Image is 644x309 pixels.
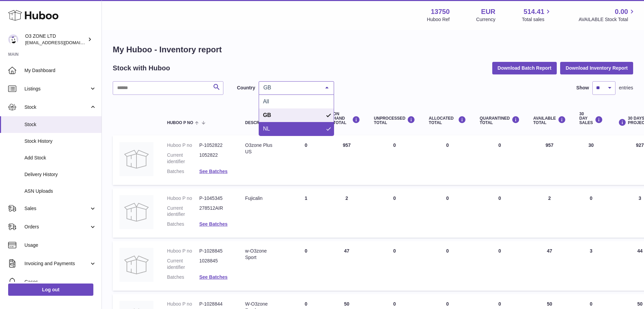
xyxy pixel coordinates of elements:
div: QUARANTINED Total [480,116,520,125]
label: Show [576,85,589,91]
dt: Current identifier [167,152,199,165]
span: Listings [24,86,89,92]
a: 514.41 Total sales [522,7,552,23]
span: 514.41 [523,7,544,16]
dt: Huboo P no [167,195,199,202]
td: 0 [422,135,473,185]
div: ON HAND Total [333,112,360,125]
dt: Batches [167,168,199,175]
dd: P-1045345 [199,195,232,202]
a: See Batches [199,274,227,280]
td: 3 [573,241,610,291]
td: 2 [527,188,573,238]
td: 0 [286,135,326,185]
dt: Huboo P no [167,301,199,307]
div: O3 ZONE LTD [25,33,86,46]
td: 0 [286,241,326,291]
div: Currency [476,16,496,23]
dd: P-1052822 [199,142,232,149]
span: Usage [24,242,96,248]
label: Country [237,85,255,91]
div: AVAILABLE Total [533,116,566,125]
span: Stock History [24,138,96,144]
a: Log out [8,284,93,296]
h1: My Huboo - Inventory report [113,44,633,55]
td: 0 [367,241,422,291]
span: GB [263,112,271,118]
a: 0.00 AVAILABLE Stock Total [578,7,636,23]
span: Sales [24,205,89,212]
span: Orders [24,224,89,230]
img: product image [119,248,153,282]
td: 1 [286,188,326,238]
span: All [263,99,269,104]
span: AVAILABLE Stock Total [578,16,636,23]
td: 0 [422,241,473,291]
div: Fujicalin [245,195,279,202]
span: 0 [498,248,501,254]
td: 0 [367,188,422,238]
span: 0 [498,301,501,307]
span: Cases [24,279,96,285]
div: Huboo Ref [427,16,450,23]
h2: Stock with Huboo [113,64,170,73]
td: 0 [367,135,422,185]
td: 47 [527,241,573,291]
dd: 1028845 [199,258,232,271]
a: See Batches [199,221,227,227]
button: Download Inventory Report [560,62,633,74]
span: Total sales [522,16,552,23]
strong: 13750 [431,7,450,16]
button: Download Batch Report [492,62,557,74]
dt: Batches [167,274,199,280]
span: Invoicing and Payments [24,260,89,267]
span: ASN Uploads [24,188,96,194]
img: product image [119,142,153,176]
span: 0 [498,195,501,201]
span: Stock [24,121,96,128]
span: [EMAIL_ADDRESS][DOMAIN_NAME] [25,40,100,45]
img: hello@o3zoneltd.co.uk [8,34,18,45]
a: See Batches [199,169,227,174]
span: 0.00 [615,7,628,16]
span: NL [263,126,270,132]
span: Delivery History [24,171,96,178]
dd: 278512AIR [199,205,232,218]
span: Add Stock [24,155,96,161]
span: Stock [24,104,89,110]
dd: P-1028845 [199,248,232,254]
dd: P-1028844 [199,301,232,307]
div: w-O3zone Sport [245,248,279,261]
dt: Huboo P no [167,248,199,254]
td: 2 [326,188,367,238]
td: 30 [573,135,610,185]
div: 30 DAY SALES [579,112,603,125]
dt: Batches [167,221,199,227]
strong: EUR [481,7,495,16]
img: product image [119,195,153,229]
td: 957 [326,135,367,185]
div: UNPROCESSED Total [374,116,415,125]
div: ALLOCATED Total [429,116,466,125]
span: 0 [498,142,501,148]
span: Huboo P no [167,121,193,125]
dt: Current identifier [167,205,199,218]
span: Description [245,121,273,125]
dt: Current identifier [167,258,199,271]
td: 0 [422,188,473,238]
span: entries [619,85,633,91]
span: GB [262,84,320,91]
span: My Dashboard [24,67,96,74]
td: 0 [573,188,610,238]
dt: Huboo P no [167,142,199,149]
div: O3zone Plus US [245,142,279,155]
td: 47 [326,241,367,291]
dd: 1052822 [199,152,232,165]
td: 957 [527,135,573,185]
